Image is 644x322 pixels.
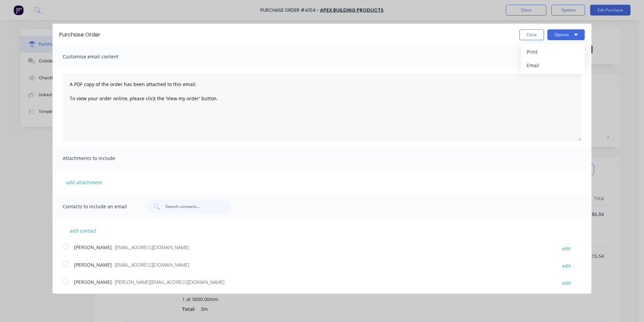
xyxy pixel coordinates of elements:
[547,29,585,40] button: Options
[521,45,585,59] button: Print
[74,244,112,250] span: [PERSON_NAME]
[527,47,579,57] div: Print
[63,74,581,141] textarea: A PDF copy of the order has been attached to this email. To view your order online, please click ...
[519,29,544,40] button: Close
[558,261,575,270] button: edit
[521,59,585,72] button: Email
[165,203,221,210] input: Search contacts...
[63,154,137,163] span: Attachments to include
[74,279,112,285] span: [PERSON_NAME]
[112,262,189,268] span: - [EMAIL_ADDRESS][DOMAIN_NAME]
[74,262,112,268] span: [PERSON_NAME]
[112,244,189,250] span: - [EMAIL_ADDRESS][DOMAIN_NAME]
[527,60,579,70] div: Email
[63,202,137,211] span: Contacts to include on email
[558,244,575,253] button: edit
[558,278,575,288] button: edit
[63,52,137,61] span: Customise email content
[59,31,100,39] div: Purchase Order
[112,279,224,285] span: - [PERSON_NAME][EMAIL_ADDRESS][DOMAIN_NAME]
[63,225,103,236] button: add contact
[63,177,105,187] button: add attachment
